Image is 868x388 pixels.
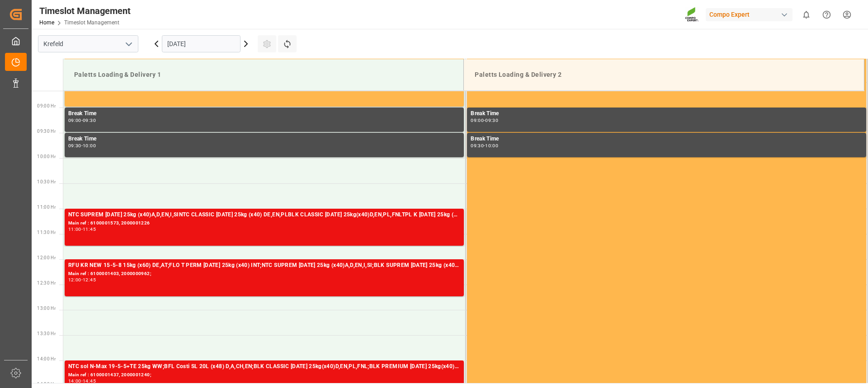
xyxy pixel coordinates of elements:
div: Paletts Loading & Delivery 1 [71,66,456,83]
div: 14:45 [83,379,96,383]
div: 12:45 [83,278,96,282]
div: 12:00 [68,278,81,282]
div: Main ref : 6100001403, 2000000962; [68,270,460,278]
span: 10:30 Hr [37,179,56,184]
button: open menu [122,37,135,51]
span: 10:00 Hr [37,154,56,159]
span: 13:30 Hr [37,331,56,336]
div: - [81,144,83,148]
div: 09:30 [471,144,484,148]
div: - [484,118,485,122]
div: 11:00 [68,227,81,231]
div: Break Time [68,135,460,144]
div: Main ref : 6100001437, 2000001240; [68,371,460,379]
input: DD.MM.YYYY [162,35,241,52]
span: 14:00 Hr [37,356,56,361]
img: Screenshot%202023-09-29%20at%2010.02.21.png_1712312052.png [685,7,699,23]
div: 09:30 [485,118,498,122]
div: - [81,118,83,122]
div: Compo Expert [706,8,793,21]
div: Paletts Loading & Delivery 2 [471,66,857,83]
button: show 0 new notifications [796,5,816,25]
div: 09:30 [68,144,81,148]
div: - [484,144,485,148]
div: Break Time [68,109,460,118]
span: 09:30 Hr [37,129,56,134]
div: Main ref : 6100001573, 2000001226 [68,220,460,227]
span: 14:30 Hr [37,382,56,387]
span: 09:00 Hr [37,103,56,108]
span: 11:30 Hr [37,230,56,235]
div: RFU KR NEW 15-5-8 15kg (x60) DE,AT;FLO T PERM [DATE] 25kg (x40) INT;NTC SUPREM [DATE] 25kg (x40)A... [68,261,460,270]
div: Break Time [471,135,863,144]
div: 09:00 [68,118,81,122]
button: Compo Expert [706,6,796,23]
div: Break Time [471,109,863,118]
a: Home [39,19,54,26]
span: 12:30 Hr [37,280,56,285]
div: NTC sol N-Max 19-5-5+TE 25kg WW;BFL Costi SL 20L (x48) D,A,CH,EN;BLK CLASSIC [DATE] 25kg(x40)D,EN... [68,362,460,371]
button: Help Center [816,5,837,25]
div: 10:00 [83,144,96,148]
div: NTC SUPREM [DATE] 25kg (x40)A,D,EN,I,SINTC CLASSIC [DATE] 25kg (x40) DE,EN,PLBLK CLASSIC [DATE] 2... [68,210,460,220]
div: - [81,278,83,282]
span: 13:00 Hr [37,306,56,311]
div: - [81,379,83,383]
span: 12:00 Hr [37,255,56,260]
div: 09:00 [471,118,484,122]
div: 11:45 [83,227,96,231]
span: 11:00 Hr [37,205,56,210]
input: Type to search/select [38,35,138,52]
div: - [81,227,83,231]
div: Timeslot Management [39,4,131,18]
div: 14:00 [68,379,81,383]
div: 10:00 [485,144,498,148]
div: 09:30 [83,118,96,122]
